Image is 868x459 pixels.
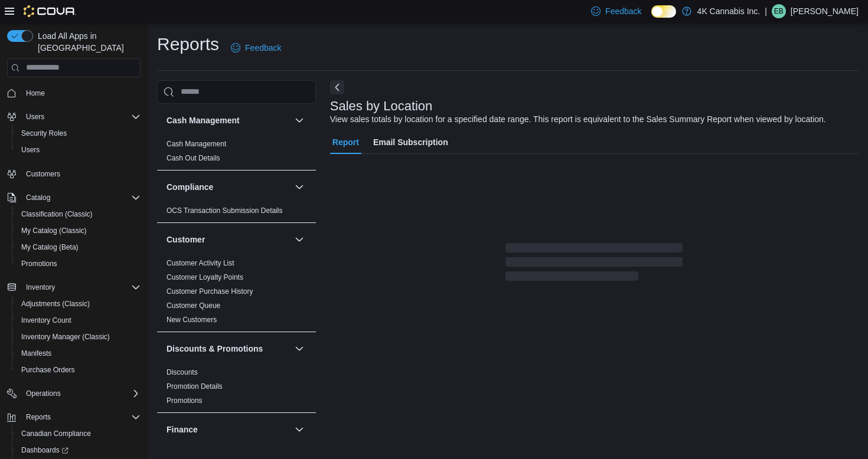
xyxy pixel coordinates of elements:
span: Inventory Count [17,313,141,327]
span: Dashboards [21,445,68,455]
span: Inventory Manager (Classic) [21,332,110,342]
a: Feedback [226,36,286,60]
button: Customers [2,165,145,182]
a: Cash Out Details [167,154,220,162]
span: Customers [21,166,141,181]
span: Dark Mode [651,18,652,18]
a: Dashboards [17,443,73,457]
span: Customer Loyalty Points [167,273,243,282]
span: Adjustments (Classic) [17,297,141,311]
button: My Catalog (Beta) [12,239,145,255]
span: My Catalog (Classic) [17,224,141,238]
div: Customer [157,256,316,332]
button: Finance [292,422,306,437]
button: Purchase Orders [12,362,145,378]
img: Cova [24,5,76,17]
div: Compliance [157,204,316,222]
span: Purchase Orders [21,365,75,375]
button: Catalog [2,189,145,206]
span: Users [17,143,141,157]
button: Next [330,80,344,94]
button: Finance [167,424,290,435]
button: Compliance [167,181,290,193]
a: Customers [21,167,65,181]
span: Feedback [605,5,641,17]
span: Adjustments (Classic) [21,299,90,309]
button: Compliance [292,180,306,194]
a: Classification (Classic) [17,207,97,221]
a: Inventory Count [17,313,76,327]
button: Reports [21,410,56,424]
span: Feedback [245,42,281,54]
span: Loading [505,245,683,283]
a: Cash Management [167,140,226,148]
p: 4K Cannabis Inc. [697,4,761,18]
span: Classification (Classic) [17,207,141,221]
a: My Catalog (Beta) [17,240,83,254]
a: Customer Loyalty Points [167,273,243,281]
button: Customer [167,234,290,245]
button: Operations [2,385,145,402]
button: Home [2,84,145,101]
h1: Reports [157,32,219,56]
button: Inventory Manager (Classic) [12,329,145,345]
span: Manifests [17,346,141,360]
button: Cash Management [167,114,290,126]
span: Security Roles [17,126,141,140]
button: Discounts & Promotions [292,342,306,356]
h3: Cash Management [167,114,240,126]
a: Customer Purchase History [167,287,253,296]
button: Manifests [12,345,145,362]
span: Canadian Compliance [17,427,141,441]
span: Email Subscription [373,130,448,154]
span: Inventory [26,283,55,292]
span: Customer Activity List [167,258,234,268]
span: My Catalog (Beta) [17,240,141,254]
a: New Customers [167,316,217,324]
button: Users [21,110,49,124]
span: Canadian Compliance [21,429,91,438]
a: My Catalog (Classic) [17,224,92,238]
a: Promotions [167,396,203,405]
span: Promotions [17,257,141,271]
button: Classification (Classic) [12,206,145,222]
input: Dark Mode [651,5,676,18]
button: Inventory Count [12,312,145,329]
span: EB [774,4,784,18]
span: Customers [26,169,60,179]
span: Purchase Orders [17,363,141,377]
button: Catalog [21,191,55,205]
span: Reports [26,412,51,422]
a: Discounts [167,368,198,376]
p: [PERSON_NAME] [791,4,859,18]
a: Home [21,86,50,100]
h3: Customer [167,234,205,245]
a: Canadian Compliance [17,427,96,441]
a: Manifests [17,346,56,360]
button: My Catalog (Classic) [12,222,145,239]
button: Discounts & Promotions [167,343,290,355]
span: Cash Out Details [167,153,220,163]
a: Adjustments (Classic) [17,297,94,311]
span: Reports [21,410,141,424]
span: Promotions [21,259,57,268]
span: Catalog [26,193,50,202]
a: OCS Transaction Submission Details [167,206,283,215]
button: Users [12,142,145,158]
span: Users [26,112,44,122]
span: Manifests [21,349,51,358]
button: Inventory [2,279,145,296]
span: Security Roles [21,129,67,138]
span: Classification (Classic) [21,209,93,219]
span: My Catalog (Classic) [21,226,87,235]
span: Inventory Manager (Classic) [17,330,141,344]
span: Inventory [21,280,141,294]
button: Inventory [21,280,60,294]
button: Customer [292,232,306,247]
div: Eric Bayne [772,4,786,18]
span: Report [332,130,359,154]
button: Users [2,109,145,125]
